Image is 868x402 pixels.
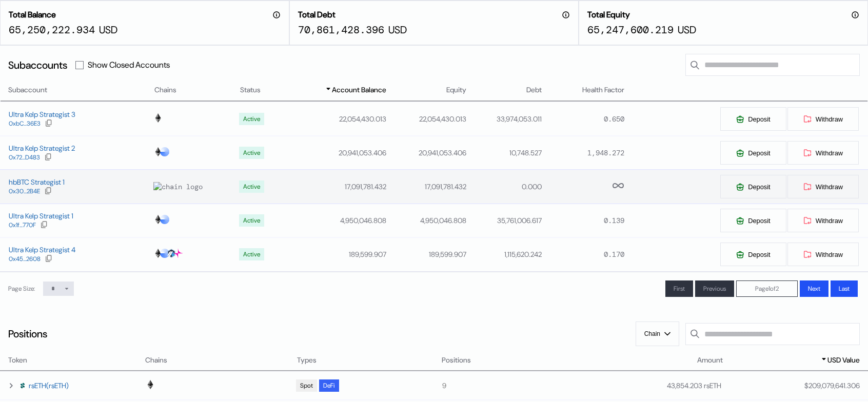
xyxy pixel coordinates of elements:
[748,149,770,157] span: Deposit
[9,154,40,161] div: 0x72...D483
[816,251,843,258] span: Withdraw
[442,355,471,366] span: Positions
[748,217,770,225] span: Deposit
[787,242,859,267] button: Withdraw
[243,149,260,156] div: Active
[387,237,467,271] td: 189,599.907
[160,215,169,224] img: chain logo
[88,59,170,70] label: Show Closed Accounts
[9,144,75,153] div: Ultra Kelp Strategist 2
[29,381,69,390] a: rsETH(rsETH)
[388,23,407,36] div: USD
[173,249,183,258] img: chain logo
[9,245,75,254] div: Ultra Kelp Strategist 4
[160,147,169,156] img: chain logo
[332,85,386,95] span: Account Balance
[674,285,685,293] span: First
[678,23,696,36] div: USD
[146,380,155,389] img: chain logo
[665,280,693,297] button: First
[816,115,843,123] span: Withdraw
[9,211,73,220] div: Ultra Kelp Strategist 1
[18,381,27,390] img: Icon___Dark.png
[542,102,624,136] td: 0.650
[240,85,261,95] span: Status
[298,9,336,20] h2: Total Debt
[467,170,542,204] td: 0.000
[720,208,786,233] button: Deposit
[284,136,387,170] td: 20,941,053.406
[9,255,41,263] div: 0x45...2608
[297,355,317,366] span: Types
[800,280,828,297] button: Next
[827,355,860,366] span: USD Value
[387,170,467,204] td: 17,091,781.432
[787,174,859,199] button: Withdraw
[9,222,36,229] div: 0x1f...770F
[153,215,163,224] img: chain logo
[542,204,624,237] td: 0.139
[808,285,820,293] span: Next
[284,204,387,237] td: 4,950,046.808
[816,217,843,225] span: Withdraw
[467,204,542,237] td: 35,761,006.617
[9,177,65,187] div: hbBTC Strategist 1
[9,188,40,195] div: 0x30...2B4E
[8,285,35,293] div: Page Size:
[748,183,770,191] span: Deposit
[153,147,163,156] img: chain logo
[9,110,75,119] div: Ultra Kelp Strategist 3
[9,23,95,36] div: 65,250,222.934
[467,136,542,170] td: 10,748.527
[636,321,679,346] button: Chain
[99,23,117,36] div: USD
[582,85,624,95] span: Health Factor
[8,327,47,340] div: Positions
[831,280,858,297] button: Last
[153,249,163,258] img: chain logo
[243,217,260,224] div: Active
[446,85,466,95] span: Equity
[284,237,387,271] td: 189,599.907
[703,285,726,293] span: Previous
[154,85,176,95] span: Chains
[284,170,387,204] td: 17,091,781.432
[720,242,786,267] button: Deposit
[697,355,723,366] span: Amount
[644,330,660,337] span: Chain
[816,183,843,191] span: Withdraw
[787,107,859,131] button: Withdraw
[284,102,387,136] td: 22,054,430.013
[387,102,467,136] td: 22,054,430.013
[9,120,41,127] div: 0xbC...36E3
[587,9,630,20] h2: Total Equity
[8,58,67,72] div: Subaccounts
[323,382,335,389] div: DeFi
[587,23,674,36] div: 65,247,600.219
[153,113,163,123] img: chain logo
[467,102,542,136] td: 33,974,053.011
[526,85,542,95] span: Debt
[153,182,203,191] img: chain logo
[542,136,624,170] td: 1,948.272
[804,381,860,390] div: $ 209,079,641.306
[243,251,260,258] div: Active
[160,249,169,258] img: chain logo
[720,140,786,165] button: Deposit
[442,381,575,390] div: 9
[787,208,859,233] button: Withdraw
[839,285,850,293] span: Last
[387,136,467,170] td: 20,941,053.406
[695,280,734,297] button: Previous
[816,149,843,157] span: Withdraw
[9,9,56,20] h2: Total Balance
[8,355,27,366] span: Token
[243,115,260,123] div: Active
[167,249,176,258] img: chain logo
[720,107,786,131] button: Deposit
[387,204,467,237] td: 4,950,046.808
[748,251,770,258] span: Deposit
[145,355,167,366] span: Chains
[542,237,624,271] td: 0.170
[755,285,779,293] span: Page 1 of 2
